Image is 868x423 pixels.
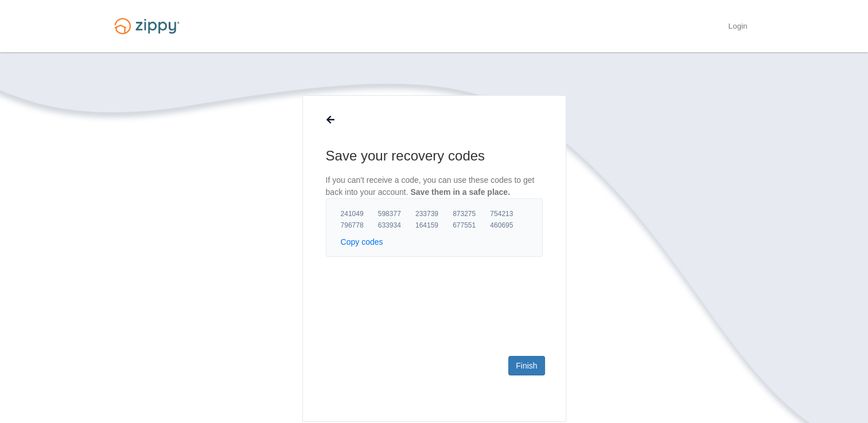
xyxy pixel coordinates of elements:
span: 677551 [453,221,490,230]
span: 164159 [415,221,453,230]
button: Copy codes [341,236,383,248]
img: Logo [107,13,186,40]
span: 633934 [378,221,415,230]
p: If you can't receive a code, you can use these codes to get back into your account. [326,174,543,198]
span: 241049 [341,209,378,218]
span: 754213 [490,209,527,218]
span: 873275 [453,209,490,218]
h1: Save your recovery codes [326,147,543,165]
span: 796778 [341,221,378,230]
a: Login [728,22,747,33]
span: 598377 [378,209,415,218]
a: Finish [508,356,544,375]
span: 233739 [415,209,453,218]
span: 460695 [490,221,527,230]
span: Save them in a safe place. [410,187,510,197]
